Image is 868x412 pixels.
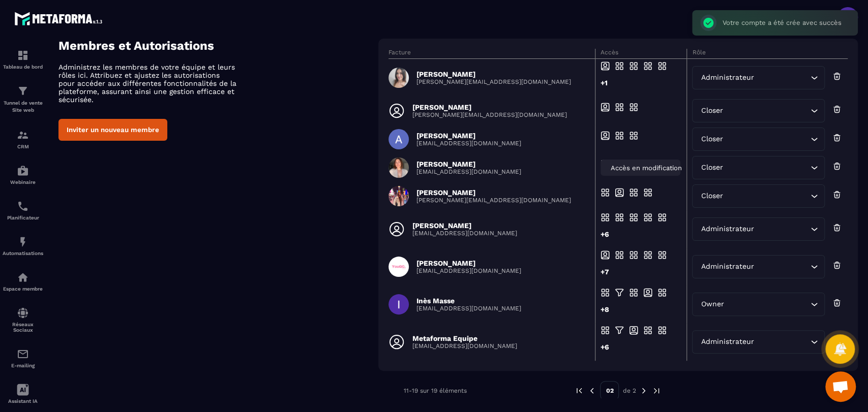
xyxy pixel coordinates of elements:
h4: Membres et Autorisations [58,39,378,53]
div: Search for option [692,293,825,316]
img: prev [587,386,596,395]
img: next [639,386,648,395]
p: [EMAIL_ADDRESS][DOMAIN_NAME] [416,140,521,147]
div: Search for option [692,330,825,354]
img: prev [575,386,584,395]
div: Search for option [692,156,825,179]
p: [PERSON_NAME] [412,221,517,230]
a: emailemailE-mailing [3,340,43,376]
img: social-network [17,307,29,319]
a: automationsautomationsAutomatisations [3,228,43,264]
input: Search for option [725,191,808,202]
img: automations [17,271,29,283]
img: automations [17,236,29,248]
p: [PERSON_NAME] [412,103,567,111]
input: Search for option [756,336,808,347]
span: Administrateur [699,224,756,235]
th: Facture [388,49,595,59]
p: [PERSON_NAME] [416,132,521,140]
input: Search for option [725,162,808,173]
div: +7 [601,267,610,283]
a: automationsautomationsWebinaire [3,157,43,193]
p: [PERSON_NAME] [416,188,571,197]
img: email [17,348,29,360]
p: E-mailing [3,363,43,368]
div: Ouvrir le chat [825,371,856,402]
a: schedulerschedulerPlanificateur [3,193,43,228]
div: Search for option [692,66,825,89]
p: CRM [3,144,43,149]
p: Administrez les membres de votre équipe et leurs rôles ici. Attribuez et ajustez les autorisation... [58,63,236,104]
div: +6 [601,229,610,245]
th: Accès [595,49,687,59]
p: [PERSON_NAME] [416,259,521,267]
div: Search for option [692,99,825,122]
p: [EMAIL_ADDRESS][DOMAIN_NAME] [412,342,517,350]
img: automations [17,165,29,177]
p: [EMAIL_ADDRESS][DOMAIN_NAME] [416,305,521,312]
span: Administrateur [699,72,756,83]
div: Search for option [692,184,825,208]
a: Assistant IA [3,376,43,411]
p: [PERSON_NAME][EMAIL_ADDRESS][DOMAIN_NAME] [416,197,571,204]
p: Réseaux Sociaux [3,322,43,333]
p: Tableau de bord [3,64,43,70]
p: [PERSON_NAME] [416,70,571,78]
p: [EMAIL_ADDRESS][DOMAIN_NAME] [416,267,521,274]
img: formation [17,85,29,97]
p: Automatisations [3,250,43,256]
span: Closer [699,134,725,145]
input: Search for option [726,299,808,310]
p: 02 [600,381,619,400]
p: Assistant IA [3,398,43,404]
p: Webinaire [3,179,43,185]
span: Closer [699,105,725,116]
p: Espace membre [3,286,43,292]
p: [PERSON_NAME][EMAIL_ADDRESS][DOMAIN_NAME] [412,111,567,118]
img: formation [17,129,29,141]
p: Tunnel de vente Site web [3,100,43,114]
p: de 2 [622,387,636,395]
input: Search for option [725,134,808,145]
div: +1 [601,78,610,94]
input: Search for option [756,261,808,272]
a: formationformationCRM [3,121,43,157]
img: next [652,386,661,395]
p: [EMAIL_ADDRESS][DOMAIN_NAME] [416,168,521,175]
p: 11-19 sur 19 éléments [404,387,467,394]
a: formationformationTableau de bord [3,42,43,77]
img: formation [17,49,29,61]
span: Closer [699,191,725,202]
span: Administrateur [699,336,756,347]
img: scheduler [17,200,29,212]
a: automationsautomationsEspace membre [3,264,43,299]
input: Search for option [756,72,808,83]
span: Closer [699,162,725,173]
span: Administrateur [699,261,756,272]
div: Search for option [692,128,825,151]
img: logo [14,9,106,28]
div: +6 [601,342,610,358]
div: Search for option [692,217,825,241]
a: social-networksocial-networkRéseaux Sociaux [3,299,43,340]
input: Search for option [725,105,808,116]
a: formationformationTunnel de vente Site web [3,77,43,121]
p: Inès Masse [416,297,521,305]
p: Metaforma Equipe [412,334,517,342]
div: +8 [601,304,610,321]
p: [PERSON_NAME][EMAIL_ADDRESS][DOMAIN_NAME] [416,78,571,85]
input: Search for option [756,224,808,235]
p: [PERSON_NAME] [416,160,521,168]
p: Planificateur [3,215,43,220]
button: Inviter un nouveau membre [58,119,167,141]
span: Owner [699,299,726,310]
span: Accès en modification [611,164,682,172]
div: Search for option [692,255,825,278]
th: Rôle [687,49,848,59]
p: [EMAIL_ADDRESS][DOMAIN_NAME] [412,230,517,237]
